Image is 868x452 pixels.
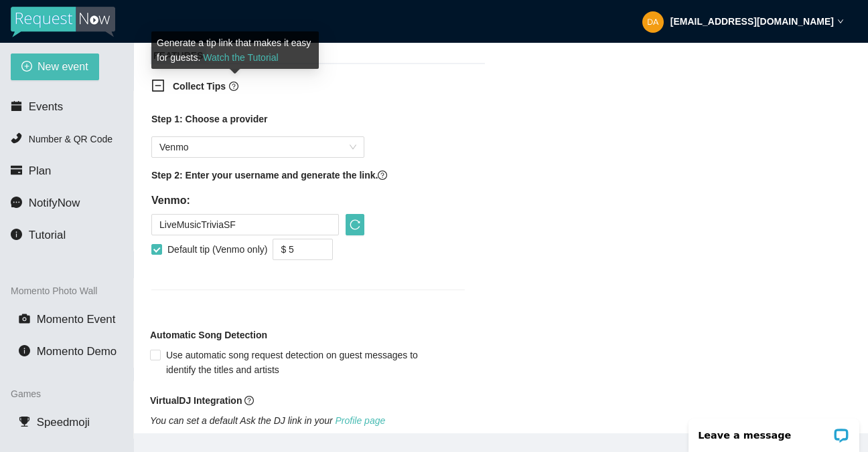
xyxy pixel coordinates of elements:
img: dcbbaf9d24354a4315c88d4689724c68 [642,11,664,33]
span: Default tip (Venmo only) [162,242,273,257]
span: Momento Event [37,313,116,326]
span: info-circle [19,345,30,356]
b: Step 2: Enter your username and generate the link. [151,170,378,181]
span: Number & QR Code [29,134,113,144]
span: question-circle [244,396,254,405]
span: question-circle [229,82,238,91]
h5: Venmo: [151,193,364,209]
span: down [837,18,844,25]
i: You can set a default Ask the DJ link in your [150,415,385,426]
span: Generate a tip link that makes it easy for guests. [157,37,311,63]
span: question-circle [378,171,387,180]
b: Automatic Song Detection [150,328,267,342]
span: Forward all guest messages to VirtualDJ via "Ask The DJ" [161,431,412,446]
span: minus-square [151,79,165,92]
span: Events [29,100,63,113]
a: Profile page [336,415,386,426]
span: New event [38,58,88,75]
span: FEATURES [150,47,206,64]
b: Collect Tips [173,81,226,92]
button: reload [346,214,364,235]
b: Step 1: Choose a provider [151,114,267,124]
span: Plan [29,164,52,177]
span: camera [19,313,30,324]
span: Tutorial [29,229,66,241]
a: Watch the Tutorial [203,52,278,63]
span: info-circle [11,229,22,240]
span: Momento Demo [37,345,117,358]
button: plus-circleNew event [11,53,99,80]
span: Venmo [159,137,356,157]
span: Use automatic song request detection on guest messages to identify the titles and artists [161,348,443,377]
iframe: LiveChat chat widget [680,410,868,452]
span: phone [11,132,22,144]
span: reload [346,219,364,230]
span: message [11,197,22,208]
span: plus-circle [21,61,32,74]
input: Venmo username (without the @) [151,214,339,235]
span: NotifyNow [29,197,80,209]
strong: [EMAIL_ADDRESS][DOMAIN_NAME] [670,16,834,27]
span: credit-card [11,164,22,176]
div: Collect Tipsquestion-circle [141,71,476,104]
span: trophy [19,416,30,427]
span: Speedmoji [37,416,90,429]
span: calendar [11,100,22,112]
b: VirtualDJ Integration [150,395,242,406]
img: RequestNow [11,7,115,37]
